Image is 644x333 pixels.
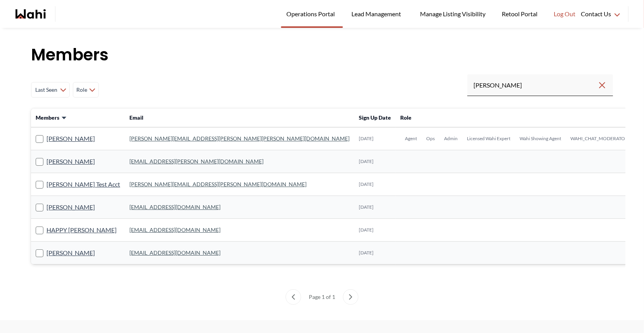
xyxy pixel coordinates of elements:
span: WAHI_CHAT_MODERATOR [570,136,628,142]
td: [DATE] [354,127,396,150]
span: Log Out [554,9,575,19]
a: HAPPY [PERSON_NAME] [46,225,117,235]
input: Search input [474,78,598,92]
td: [DATE] [354,219,396,242]
span: Last Seen [34,83,59,97]
td: [DATE] [354,196,396,219]
span: Role [400,114,412,121]
span: Email [129,114,143,121]
span: Sign Up Date [359,114,391,121]
button: previous page [286,289,301,305]
a: [PERSON_NAME] [46,156,95,166]
nav: Members List pagination [31,289,613,305]
a: [PERSON_NAME][EMAIL_ADDRESS][PERSON_NAME][DOMAIN_NAME] [129,181,307,187]
h1: Members [31,43,613,67]
span: Wahi Showing Agent [520,136,561,142]
td: [DATE] [354,173,396,196]
button: next page [343,289,358,305]
a: [PERSON_NAME][EMAIL_ADDRESS][PERSON_NAME][PERSON_NAME][DOMAIN_NAME] [129,135,350,142]
span: Manage Listing Visibility [418,9,488,19]
span: Lead Management [351,9,404,19]
a: [PERSON_NAME] Test Acct [46,179,120,189]
button: Members [36,114,67,122]
a: [EMAIL_ADDRESS][DOMAIN_NAME] [129,249,220,256]
button: Clear search [598,78,607,92]
span: Admin [444,136,458,142]
a: [EMAIL_ADDRESS][PERSON_NAME][DOMAIN_NAME] [129,158,263,165]
span: Retool Portal [502,9,540,19]
span: Licensed Wahi Expert [467,136,510,142]
a: [PERSON_NAME] [46,202,95,212]
a: [EMAIL_ADDRESS][DOMAIN_NAME] [129,227,220,233]
td: [DATE] [354,150,396,173]
span: Members [36,114,59,122]
a: [PERSON_NAME] [46,248,95,258]
span: Operations Portal [286,9,337,19]
td: [DATE] [354,242,396,264]
a: Wahi homepage [15,9,46,19]
span: Role [76,83,88,97]
a: [EMAIL_ADDRESS][DOMAIN_NAME] [129,204,220,210]
a: [PERSON_NAME] [46,134,95,144]
span: Ops [426,136,435,142]
span: Agent [405,136,417,142]
div: Page 1 of 1 [306,289,338,305]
